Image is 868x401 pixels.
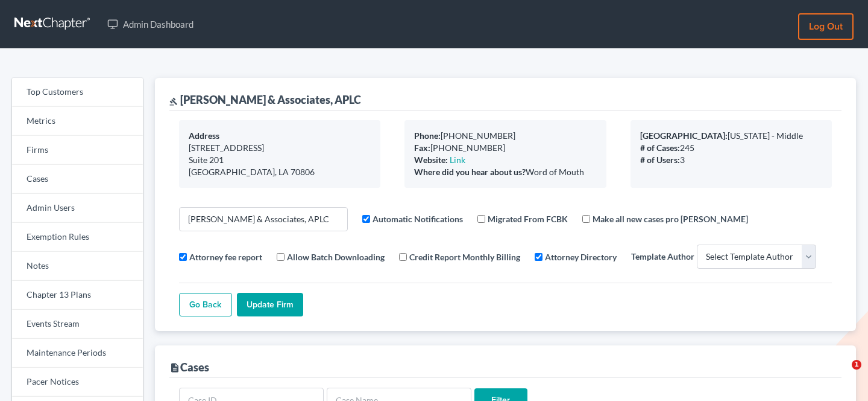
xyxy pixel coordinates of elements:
[593,213,748,225] label: Make all new cases pro [PERSON_NAME]
[640,154,822,166] div: 3
[12,281,143,310] a: Chapter 13 Plans
[488,213,568,225] label: Migrated From FCBK
[237,293,303,317] input: Update Firm
[12,136,143,165] a: Firms
[287,251,385,263] label: Allow Batch Downloading
[12,78,143,107] a: Top Customers
[169,362,180,373] i: description
[640,155,680,165] b: # of Users:
[169,360,209,374] div: Cases
[640,130,822,142] div: [US_STATE] - Middle
[414,155,448,165] b: Website:
[169,97,178,106] i: gavel
[450,155,465,165] a: Link
[12,107,143,136] a: Metrics
[640,143,680,153] b: # of Cases:
[414,167,526,177] b: Where did you hear about us?
[852,360,861,370] span: 1
[827,360,856,389] iframe: Intercom live chat
[545,251,617,263] label: Attorney Directory
[373,213,463,225] label: Automatic Notifications
[179,293,232,317] a: Go Back
[409,251,520,263] label: Credit Report Monthly Billing
[189,251,262,263] label: Attorney fee report
[12,252,143,281] a: Notes
[12,223,143,252] a: Exemption Rules
[414,143,430,153] b: Fax:
[12,165,143,194] a: Cases
[414,142,596,154] div: [PHONE_NUMBER]
[189,154,371,166] div: Suite 201
[169,92,361,107] div: [PERSON_NAME] & Associates, APLC
[12,194,143,223] a: Admin Users
[12,310,143,339] a: Events Stream
[189,130,219,141] b: Address
[414,130,596,142] div: [PHONE_NUMBER]
[101,13,200,35] a: Admin Dashboard
[189,166,371,178] div: [GEOGRAPHIC_DATA], LA 70806
[414,166,596,178] div: Word of Mouth
[640,142,822,154] div: 245
[640,130,728,141] b: [GEOGRAPHIC_DATA]:
[798,13,854,40] a: Log out
[12,368,143,397] a: Pacer Notices
[189,142,371,154] div: [STREET_ADDRESS]
[12,339,143,368] a: Maintenance Periods
[414,130,441,141] b: Phone:
[631,250,694,263] label: Template Author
